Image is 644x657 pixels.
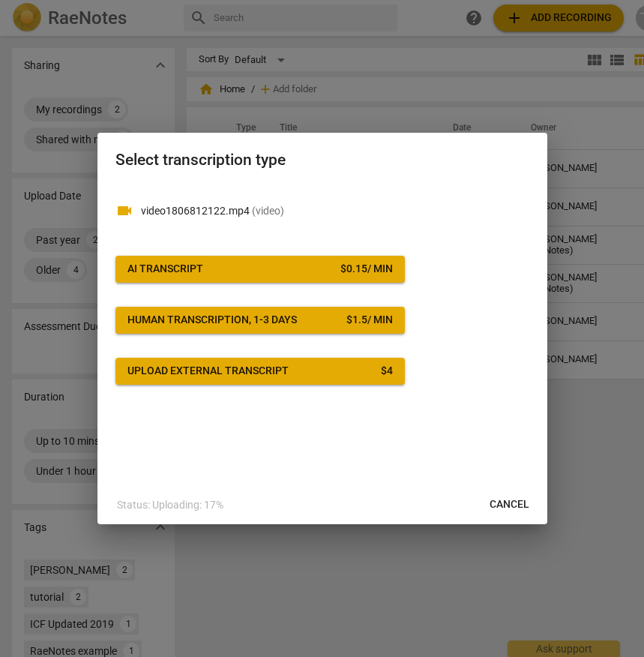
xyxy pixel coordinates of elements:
[490,497,529,512] span: Cancel
[340,262,393,277] div: $ 0.15 / min
[346,313,393,328] div: $ 1.5 / min
[141,203,529,219] p: video1806812122.mp4(video)
[117,497,223,513] p: Status: Uploading: 17%
[127,364,289,379] div: Upload external transcript
[252,205,284,217] span: ( video )
[381,364,393,379] div: $ 4
[115,151,529,169] h2: Select transcription type
[478,491,541,518] button: Cancel
[115,307,405,334] button: Human transcription, 1-3 days$1.5/ min
[115,202,133,220] span: videocam
[115,358,405,385] button: Upload external transcript$4
[127,262,203,277] div: AI Transcript
[115,256,405,283] button: AI Transcript$0.15/ min
[127,313,297,328] div: Human transcription, 1-3 days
